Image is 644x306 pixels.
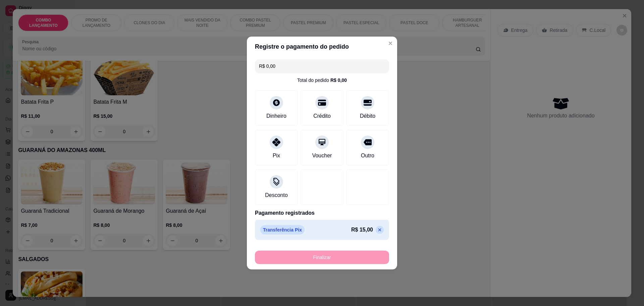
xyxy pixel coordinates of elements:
[361,152,374,160] div: Outro
[259,59,385,73] input: Ex.: hambúrguer de cordeiro
[313,112,331,120] div: Crédito
[360,112,375,120] div: Débito
[255,209,389,217] p: Pagamento registrados
[297,77,347,84] div: Total do pedido
[260,225,305,235] p: Transferência Pix
[247,37,397,57] header: Registre o pagamento do pedido
[385,38,396,49] button: Close
[266,112,286,120] div: Dinheiro
[330,77,347,84] div: R$ 0,00
[351,226,373,234] p: R$ 15,00
[312,152,332,160] div: Voucher
[265,191,288,199] div: Desconto
[273,152,280,160] div: Pix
